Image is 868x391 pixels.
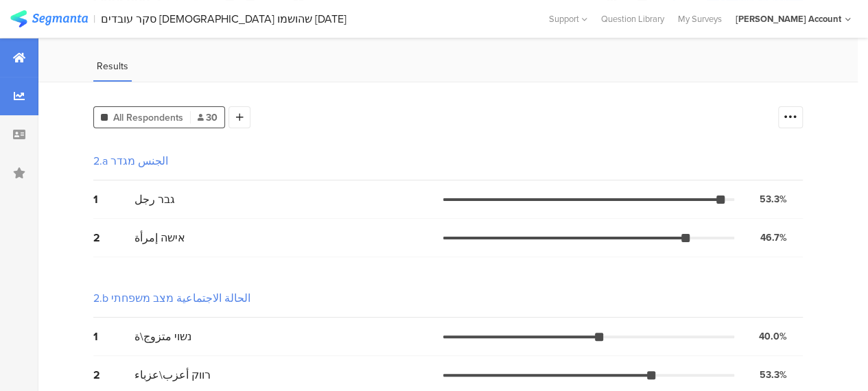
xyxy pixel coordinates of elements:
[736,12,841,25] div: [PERSON_NAME] Account
[759,329,787,344] div: 40.0%
[760,192,787,206] div: 53.3%
[93,230,134,246] div: 2
[93,11,95,27] div: |
[134,191,175,207] span: גבר رجل
[93,290,250,306] div: 2.b الحالة الاجتماعية מצב משפחתי
[113,110,183,125] span: All Respondents
[93,367,134,383] div: 2
[760,230,787,245] div: 46.7%
[93,153,168,169] div: 2.a الجنس מגדר
[97,59,128,73] span: Results
[10,10,88,27] img: segmanta logo
[760,368,787,382] div: 53.3%
[134,367,211,383] span: רווק أعزب\عزباء
[549,8,587,29] div: Support
[93,329,134,344] div: 1
[101,12,347,25] div: סקר עובדים [DEMOGRAPHIC_DATA] שהושמו [DATE]
[198,110,218,125] span: 30
[134,329,191,344] span: נשוי متزوج\ة
[594,12,671,25] a: Question Library
[93,191,134,207] div: 1
[671,12,729,25] a: My Surveys
[134,230,185,246] span: אישה إمرأة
